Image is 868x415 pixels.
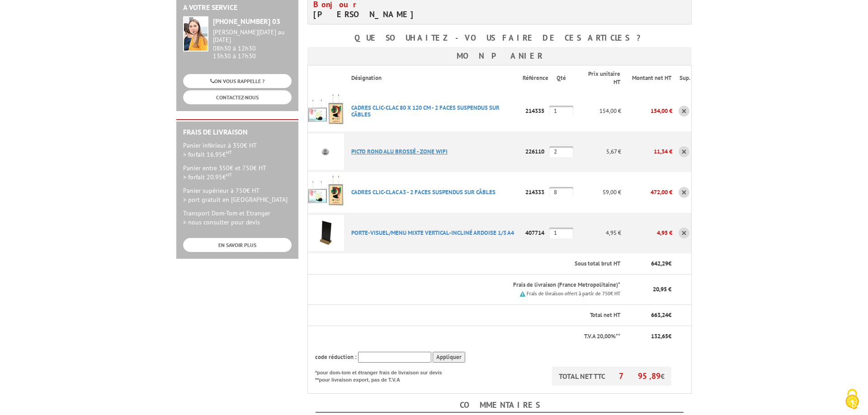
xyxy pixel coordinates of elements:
p: TOTAL NET TTC € [552,367,671,386]
img: widget-service.jpg [183,16,208,51]
p: T.V.A 20,00%** [315,332,620,341]
img: Cookies (fenêtre modale) [841,388,863,410]
p: 214335 [523,103,549,119]
p: 472,00 € [621,184,672,200]
span: > nous consulter pour devis [183,218,260,226]
p: € [628,311,671,320]
img: CADRES CLIC-CLAC 80 X 120 CM - 2 FACES SUSPENDUS SUR CâBLES [308,93,344,129]
p: 214333 [523,184,549,200]
p: Référence [523,74,548,83]
h2: Frais de Livraison [183,128,292,136]
th: Désignation [344,65,523,91]
p: 226110 [523,144,549,159]
p: Total net HT [315,311,620,320]
span: > forfait 16.95€ [183,150,232,159]
strong: [PHONE_NUMBER] 03 [213,17,280,26]
th: Sous total brut HT [344,253,621,275]
img: PICTO ROND ALU BROSSé - ZONE WIFI [308,134,344,170]
input: Appliquer [433,352,465,363]
sup: HT [226,149,232,155]
p: 4,95 € [573,225,621,241]
span: 20,95 € [653,285,671,293]
a: CONTACTEZ-NOUS [183,90,292,104]
div: [PERSON_NAME][DATE] au [DATE] [213,28,292,44]
span: 795,89 [619,371,660,381]
span: > port gratuit en [GEOGRAPHIC_DATA] [183,196,288,204]
p: 154,00 € [573,103,621,119]
span: 132,65 [651,332,668,340]
p: Panier inférieur à 350€ HT [183,141,292,159]
a: CADRES CLIC-CLAC 80 X 120 CM - 2 FACES SUSPENDUS SUR CâBLES [351,104,500,118]
p: Montant net HT [628,74,671,83]
p: 5,67 € [573,144,621,159]
h4: Commentaires [316,398,684,413]
th: Sup. [672,65,692,91]
p: Panier supérieur à 750€ HT [183,186,292,204]
p: 4,95 € [621,225,672,241]
a: CADRES CLIC-CLAC A3 - 2 FACES SUSPENDUS SUR CâBLES [351,188,495,196]
th: Qté [549,65,573,91]
img: PORTE-VISUEL/MENU MIXTE VERTICAL-INCLINé ARDOISE 1/3 A4 [308,215,344,251]
p: € [628,260,671,268]
a: PORTE-VISUEL/MENU MIXTE VERTICAL-INCLINé ARDOISE 1/3 A4 [351,229,514,237]
button: Cookies (fenêtre modale) [836,384,868,415]
p: 11,34 € [621,144,672,159]
p: Transport Dom-Tom et Etranger [183,209,292,227]
img: picto.png [520,291,525,297]
p: *pour dom-tom et étranger frais de livraison sur devis **pour livraison export, pas de T.V.A [315,367,451,383]
p: Frais de livraison (France Metropolitaine)* [351,281,620,289]
b: Que souhaitez-vous faire de ces articles ? [354,33,645,43]
a: ON VOUS RAPPELLE ? [183,74,292,88]
p: 407714 [523,225,549,241]
p: € [628,332,671,341]
p: Prix unitaire HT [580,70,620,87]
h2: A votre service [183,4,292,12]
span: code réduction : [315,353,357,361]
a: EN SAVOIR PLUS [183,238,292,252]
p: 154,00 € [621,103,672,119]
sup: HT [226,172,232,178]
a: PICTO ROND ALU BROSSé - ZONE WIFI [351,148,448,155]
span: 663,24 [651,311,668,319]
div: 08h30 à 12h30 13h30 à 17h30 [213,28,292,60]
p: 59,00 € [573,184,621,200]
span: > forfait 20.95€ [183,173,232,181]
img: CADRES CLIC-CLAC A3 - 2 FACES SUSPENDUS SUR CâBLES [308,174,344,210]
h3: Mon panier [307,47,692,65]
span: 642,29 [651,260,668,267]
p: Panier entre 350€ et 750€ HT [183,163,292,182]
small: Frais de livraison offert à partir de 750€ HT [527,290,620,297]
